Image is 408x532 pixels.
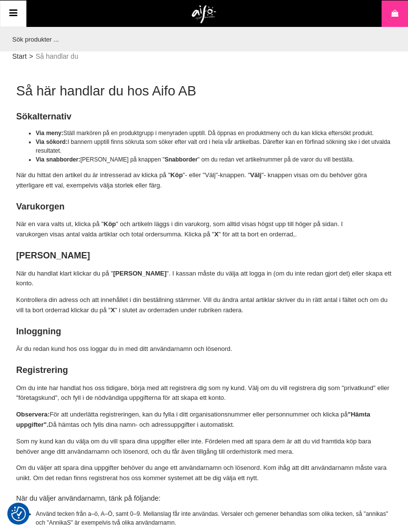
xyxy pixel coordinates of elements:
[16,251,90,260] strong: [PERSON_NAME]
[104,220,116,228] strong: Köp
[16,493,392,503] h4: När du väljer användarnamn, tänk på följande:
[16,463,392,484] p: Om du väljer att spara dina uppgifter behöver du ange ett användarnamn och lösenord. Kom ihåg att...
[36,155,392,164] li: [PERSON_NAME] på knappen " " om du redan vet artikelnummer på de varor du vill beställa.
[170,171,182,179] strong: Köp
[16,170,392,191] p: När du hittat den artikel du är intresserad av klicka på " "- eller "Välj"-knappen. " "- knappen ...
[11,505,26,523] button: Samtyckesinställningar
[36,139,68,145] strong: Via sökord:
[36,51,78,62] span: Så handlar du
[16,410,392,430] p: För att underlätta registreringen, kan du fylla i ditt organisationsnummer eller personnummer och...
[16,82,392,101] h1: Så här handlar du hos Aifo AB
[36,156,80,163] strong: Via snabborder:
[111,306,115,314] strong: X
[16,112,71,121] strong: Sökalternativ
[16,202,65,211] strong: Varukorgen
[36,129,392,138] li: Ställ markören på en produktgrupp i menyraden upptill. Då öppnas en produktmeny och du kan klicka...
[7,27,396,51] input: Sök produkter ...
[16,219,392,240] p: När en vara valts ut, klicka på " " och artikeln läggs i din varukorg, som alltid visas högst upp...
[16,269,392,289] p: När du handlat klart klickar du på " ". I kassan måste du välja att logga in (om du inte redan gj...
[16,295,392,316] p: Kontrollera din adress och att innehållet i din beställning stämmer. Vill du ändra antal artiklar...
[16,326,61,336] strong: Inloggning
[29,51,33,62] span: >
[16,437,392,457] p: Som ny kund kan du välja om du vill spara dina uppgifter eller inte. Fördelen med att spara dem ä...
[250,171,261,179] strong: Välj
[36,509,392,527] li: Använd tecken från a–ö, A–Ö, samt 0–9. Mellanslag får inte användas. Versaler och gemener behandl...
[16,411,370,428] strong: "Hämta uppgifter".
[36,130,63,137] strong: Via meny:
[214,231,219,238] strong: X
[192,5,217,24] img: logo.png
[11,507,26,521] img: Revisit consent button
[12,51,27,62] a: Start
[16,344,392,354] p: Är du redan kund hos oss loggar du in med ditt användarnamn och lösenord.
[113,270,166,277] strong: [PERSON_NAME]
[16,383,392,404] p: Om du inte har handlat hos oss tidigare, börja med att registrera dig som ny kund. Välj om du vil...
[36,138,392,155] li: I bannern upptill finns sökruta som söker efter valt ord i hela vår artikelbas. Därefter kan en f...
[16,411,50,418] strong: Observera:
[16,365,68,375] strong: Registrering
[164,156,197,163] strong: Snabborder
